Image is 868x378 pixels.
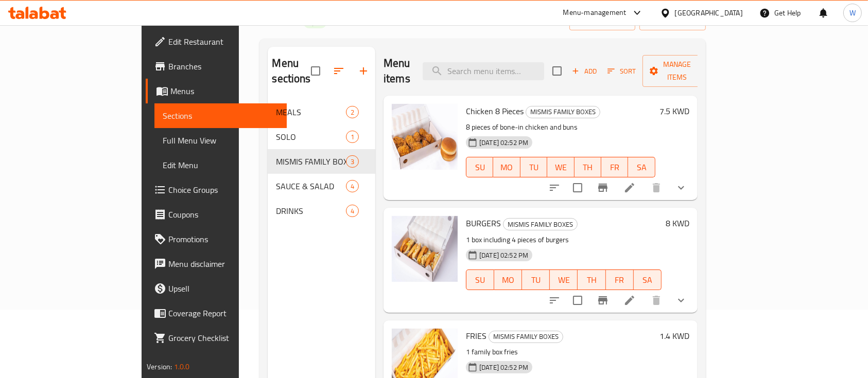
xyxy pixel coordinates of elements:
[268,149,375,174] div: MISMIS FAMILY BOXES3
[605,63,638,79] button: Sort
[632,160,651,175] span: SA
[607,65,636,77] span: Sort
[346,132,358,142] span: 1
[163,110,279,122] span: Sections
[471,273,490,287] span: SU
[648,14,698,27] span: export
[849,7,856,19] span: W
[638,273,657,287] span: SA
[168,35,279,48] span: Edit Restaurant
[146,251,287,276] a: Menu disclaimer
[643,55,711,87] button: Manage items
[268,174,375,199] div: SAUCE & SALAD4
[471,160,489,175] span: SU
[605,160,624,175] span: FR
[669,288,693,313] button: show more
[568,63,601,79] span: Add item
[591,288,615,313] button: Branch-specific-item
[272,56,310,86] h2: Menu sections
[346,180,359,192] div: items
[489,331,563,343] span: MISMIS FAMILY BOXES
[623,182,636,194] a: Edit menu item
[651,58,703,84] span: Manage items
[147,360,172,373] span: Version:
[168,208,279,221] span: Coupons
[466,233,662,246] p: 1 box including 4 pieces of burgers
[466,121,655,134] p: 8 pieces of bone-in chicken and buns
[575,157,601,177] button: TH
[346,155,359,168] div: items
[578,269,605,290] button: TH
[466,269,494,290] button: SU
[163,134,279,147] span: Full Menu View
[475,363,532,372] span: [DATE] 02:52 PM
[623,294,636,307] a: Edit menu item
[610,273,630,287] span: FR
[579,160,597,175] span: TH
[466,215,501,231] span: BURGERS
[276,205,345,217] div: DRINKS
[666,216,689,230] h6: 8 KWD
[659,329,689,343] h6: 1.4 KWD
[146,202,287,227] a: Coupons
[567,177,588,199] span: Select to update
[163,159,279,171] span: Edit Menu
[154,128,287,153] a: Full Menu View
[554,273,574,287] span: WE
[568,63,601,79] button: Add
[346,205,359,217] div: items
[466,103,524,119] span: Chicken 8 Pieces
[498,273,518,287] span: MO
[570,65,598,77] span: Add
[494,269,522,290] button: MO
[276,155,345,168] div: MISMIS FAMILY BOXES
[542,288,567,313] button: sort-choices
[525,160,543,175] span: TU
[601,157,628,177] button: FR
[659,104,689,118] h6: 7.5 KWD
[675,7,743,19] div: [GEOGRAPHIC_DATA]
[146,276,287,301] a: Upsell
[174,360,190,373] span: 1.0.0
[146,177,287,202] a: Choice Groups
[351,59,376,83] button: Add section
[346,206,358,216] span: 4
[268,199,375,223] div: DRINKS4
[423,62,544,80] input: search
[475,250,532,260] span: [DATE] 02:52 PM
[154,103,287,128] a: Sections
[567,290,588,311] span: Select to update
[542,175,567,200] button: sort-choices
[305,60,326,82] span: Select all sections
[276,106,345,118] span: MEALS
[606,269,634,290] button: FR
[551,160,570,175] span: WE
[497,160,516,175] span: MO
[168,282,279,295] span: Upsell
[563,7,627,19] div: Menu-management
[276,131,345,143] span: SOLO
[547,157,574,177] button: WE
[526,106,600,118] div: MISMIS FAMILY BOXES
[466,346,655,358] p: 1 family box fries
[168,233,279,245] span: Promotions
[146,29,287,54] a: Edit Restaurant
[146,227,287,251] a: Promotions
[392,216,458,282] img: BURGERS
[522,269,550,290] button: TU
[520,157,547,177] button: TU
[526,106,600,118] span: MISMIS FAMILY BOXES
[644,288,669,313] button: delete
[578,14,627,27] span: import
[591,175,615,200] button: Branch-specific-item
[634,269,662,290] button: SA
[489,331,563,343] div: MISMIS FAMILY BOXES
[168,60,279,73] span: Branches
[146,301,287,326] a: Coverage Report
[168,332,279,344] span: Grocery Checklist
[628,157,655,177] button: SA
[146,326,287,350] a: Grocery Checklist
[346,107,358,117] span: 2
[526,273,546,287] span: TU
